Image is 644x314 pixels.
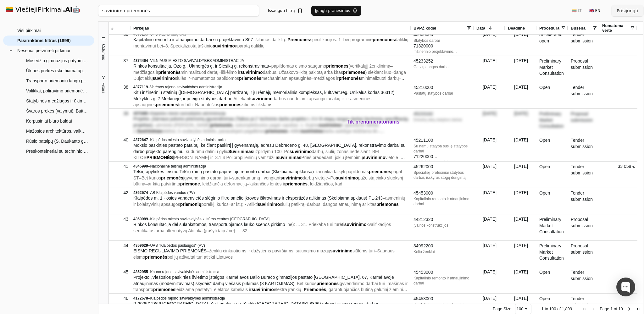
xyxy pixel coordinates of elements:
div: [DATE] [474,241,505,267]
div: – [133,217,408,222]
div: Inžinerinio projektavimo paslaugos [414,49,471,54]
span: leidžiama pastatyti [175,287,212,292]
span: Page [600,306,609,311]
span: suvirinimo [213,43,235,48]
div: 45 [111,267,128,277]
span: Klaipėdos miesto savivaldybės kultūros centras [GEOGRAPHIC_DATA] [150,217,269,221]
div: Open [537,162,568,188]
div: Tender submission [568,267,600,293]
div: Open [537,135,568,161]
span: Filters [101,82,106,93]
div: – [133,111,408,116]
span: Procedūra [539,26,559,30]
span: priemonės [158,70,180,75]
span: Statybinės medžiagos ir ūkinės prekės (preliminari) (Skelbiama apklausa) [26,96,88,106]
span: , leidžiančios, kad [308,181,342,186]
span: Valikliai, poliravimo priemonės* (AMOS) (skelbiama apklausa) [26,86,88,96]
span: įgyvendinimo darbai turi [183,175,230,180]
span: EISMO REGULIAVIMO PRIEMONĖS [133,248,207,253]
span: Nacionalinė teismų administracija [150,164,206,168]
div: Įvairios konstrukcijos [414,223,471,228]
span: Pirkėjas [133,26,149,30]
span: Ūkinės prekės (skelbiama apklausa) [26,66,88,75]
span: P-2025/12866 [GEOGRAPHIC_DATA]. Kretingalės sen. Karklė [GEOGRAPHIC_DATA](KL8896) rekonstravimo r... [133,301,378,312]
div: 45262000 [414,164,471,170]
span: 4372647 [133,138,148,142]
span: Rinkos konsultacija dėl sulankstomos, transportuojamos lauko scenos pirkimo [133,222,285,227]
span: pirminės [PERSON_NAME] [156,123,210,128]
div: Dviračių takų statybos darbai [414,117,471,122]
span: priemonės [145,255,167,260]
div: Page Size: [493,306,513,311]
span: suvirinimo [280,175,303,180]
div: First Page [582,306,587,311]
div: 42 [111,188,128,197]
span: – – – – – – – – – – – – – – [133,63,406,106]
span: darbų vietoje [303,175,328,180]
span: priemones [265,129,288,134]
span: [PERSON_NAME] ir [173,155,213,160]
span: PRIEMONĖS [147,155,173,160]
span: Rinkos konsultacija. Ozo g., Ukmergės g. ir Siesikų g. rekonstravimas [133,63,269,69]
span: Varėnos rajono savivaldybės administracija [150,85,222,89]
span: Pasirinktinis filtras (1899) [17,36,71,45]
span: AB Klaipėdos vanduo (PV) [150,190,195,195]
div: Proposal submission [568,214,600,240]
span: Numatoma vertė [602,23,630,33]
span: asmeninių ir kolektyvinių apsaugos [133,196,405,207]
div: 71320000 [414,43,471,49]
span: 4360989 [133,217,148,221]
span: 4359629 [133,243,148,248]
div: Pastatų statybos darbai [414,91,471,96]
span: Suvirinimas [228,149,253,154]
span: Kitų inžinerinių statinių ([DEMOGRAPHIC_DATA] partizanų ir jų rėmėjų memorialinis kompleksas, kul... [133,90,394,101]
span: bei jų atšvaitai turi atitikti Lietuvos [167,255,233,260]
span: sudūrimu daliniu gyliu [186,149,228,154]
span: , leidžiančia deformaciją [200,181,247,186]
span: laikančios lentos ir [249,181,285,186]
span: Klaipėdos miesto savivaldybės administracija [150,111,225,116]
div: – [133,85,408,90]
span: danga Dujotiekių [133,70,406,81]
span: priemones [219,102,241,107]
span: suvirinimo [344,222,367,227]
div: Preliminary Market Consultation [537,109,568,135]
span: siūlių patikrą [280,202,304,207]
span: 4362574 [133,190,148,195]
div: 39 [111,109,128,118]
div: [DATE] [505,135,537,161]
span: Naudoti šias [195,102,219,107]
span: Klaipėdos miesto savivaldybės administracija [150,138,225,142]
span: kitą paklotą arba kitas [300,70,343,75]
div: 71220000 [414,154,471,160]
div: Tender submission [568,30,600,56]
span: kitiems tikslams [241,102,272,107]
button: Įjungti pranešimus [311,6,362,16]
span: priemonės [156,102,178,107]
span: turi būti [178,102,192,107]
div: 36 [111,30,128,39]
div: [DATE] [474,267,505,293]
span: numatomos papildomos [192,76,239,81]
span: Klaipėdos m. 1 - osios vandenvietės slėginio filtro smėlio įkrovos iškrovimas ir ekspertizės atli... [133,196,383,201]
span: priemonės [316,281,339,286]
div: – [133,164,408,169]
span: 1,899 [562,306,572,311]
div: Preliminary Market Consultation [537,214,568,240]
div: Next Page [627,306,632,311]
span: Saugaus eismo [133,248,395,260]
span: suvirinimo [336,175,358,180]
div: Open [537,267,568,293]
input: Greita paieška... [98,5,259,16]
div: [DATE] [505,82,537,108]
span: darbų, siūlių zonas nedelsiant [312,149,369,154]
div: 100 [517,306,524,311]
div: 44212320 [414,217,471,223]
span: užpildymu 100 [253,149,281,154]
span: – [133,222,391,233]
span: Neseniai peržiūrėti pirkimai [17,46,70,55]
span: ar kt.); • Atlikti [231,202,258,207]
div: 45233252 [414,58,471,64]
span: Priemonės [287,37,310,42]
span: 4345999 [133,164,148,168]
